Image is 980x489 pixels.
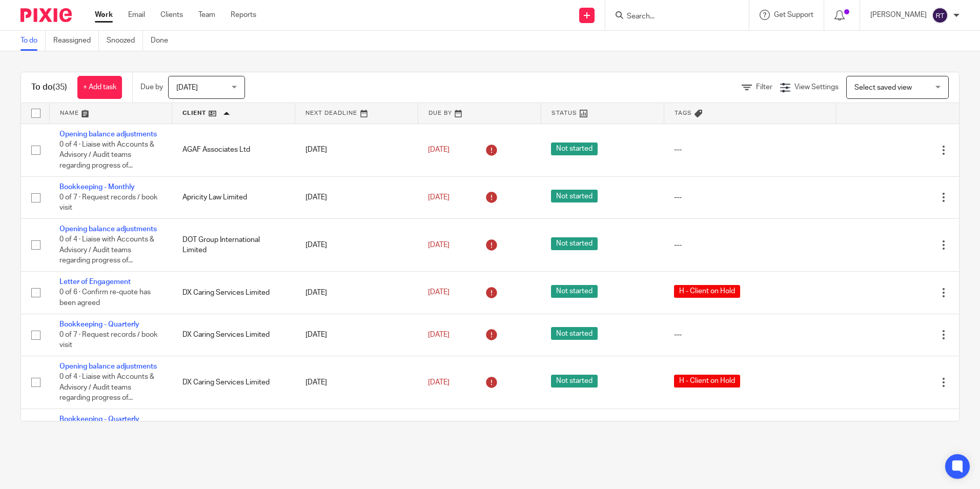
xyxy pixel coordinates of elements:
td: [DATE] [295,176,418,218]
td: Apricity Law Limited [172,176,295,218]
input: Search [626,12,718,22]
span: Select saved view [854,84,912,91]
span: Not started [551,142,598,155]
span: Get Support [774,11,813,18]
td: [DATE] [295,409,418,451]
span: (35) [53,83,67,91]
td: [DATE] [295,356,418,409]
span: [DATE] [428,379,450,386]
a: Opening balance adjustments [59,363,157,370]
td: DOT Group International Limited [172,219,295,272]
a: Opening balance adjustments [59,226,157,233]
span: View Settings [794,84,839,91]
span: [DATE] [428,241,450,249]
a: Team [198,10,215,20]
span: Not started [551,190,598,202]
div: --- [674,330,826,340]
span: Not started [551,285,598,298]
div: --- [674,145,826,155]
span: [DATE] [176,84,198,91]
span: 0 of 4 · Liaise with Accounts & Advisory / Audit teams regarding progress of... [59,236,154,264]
span: Filter [756,84,772,91]
span: 0 of 7 · Request records / book visit [59,331,157,349]
span: Tags [675,110,692,116]
span: 0 of 4 · Liaise with Accounts & Advisory / Audit teams regarding progress of... [59,141,154,169]
span: 0 of 4 · Liaise with Accounts & Advisory / Audit teams regarding progress of... [59,374,154,402]
a: Letter of Engagement [59,278,131,286]
td: [DATE] [295,124,418,176]
img: Pixie [21,8,72,22]
h1: To do [31,82,67,93]
span: [DATE] [428,331,450,338]
a: Done [151,31,176,51]
a: + Add task [77,76,122,99]
a: Snoozed [107,31,143,51]
td: DX Caring Services Limited [172,409,295,451]
td: [DATE] [295,272,418,314]
td: [DATE] [295,219,418,272]
span: H - Client on Hold [674,375,740,388]
div: --- [674,240,826,250]
td: DX Caring Services Limited [172,272,295,314]
a: Clients [160,10,183,20]
a: Work [95,10,113,20]
td: DX Caring Services Limited [172,356,295,409]
a: Opening balance adjustments [59,131,157,138]
span: [DATE] [428,146,450,153]
a: To do [21,31,46,51]
a: Reports [231,10,256,20]
span: 0 of 6 · Confirm re-quote has been agreed [59,289,151,307]
a: Bookkeeping - Quarterly [59,416,139,423]
span: Not started [551,237,598,250]
img: svg%3E [932,7,948,24]
div: --- [674,192,826,202]
span: H - Client on Hold [674,285,740,298]
td: AGAF Associates Ltd [172,124,295,176]
td: [DATE] [295,314,418,356]
p: [PERSON_NAME] [870,10,927,20]
a: Bookkeeping - Monthly [59,184,135,191]
span: [DATE] [428,194,450,201]
td: DX Caring Services Limited [172,314,295,356]
span: Not started [551,327,598,340]
p: Due by [140,82,163,92]
a: Email [128,10,145,20]
span: [DATE] [428,289,450,296]
span: 0 of 7 · Request records / book visit [59,194,157,212]
a: Reassigned [53,31,99,51]
a: Bookkeeping - Quarterly [59,321,139,328]
span: Not started [551,375,598,388]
